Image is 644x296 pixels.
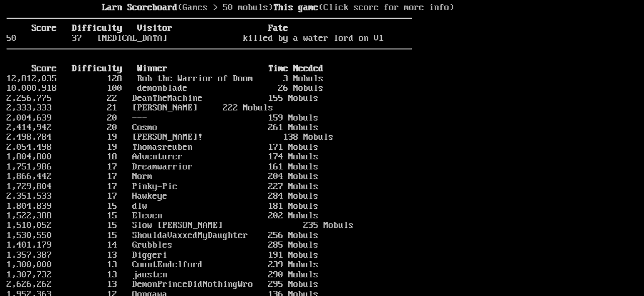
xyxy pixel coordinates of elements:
[7,240,318,250] a: 1,401,179 14 Grubbles 285 Mobuls
[7,270,318,280] a: 1,307,732 13 jausten 290 Mobuls
[7,132,334,142] a: 2,498,784 19 [PERSON_NAME]! 138 Mobuls
[7,230,318,241] a: 1,530,550 15 ShouldaVaxxedMyDaughter 256 Mobuls
[7,152,318,162] a: 1,804,800 18 Adventurer 174 Mobuls
[273,3,318,13] b: This game
[7,162,318,172] a: 1,751,986 17 Dreamwarrior 161 Mobuls
[7,103,273,113] a: 2,333,333 21 [PERSON_NAME] 222 Mobuls
[7,279,318,289] a: 2,626,262 13 DemonPrinceDidNothingWro 295 Mobuls
[7,142,318,152] a: 2,054,498 19 Thomasreuben 171 Mobuls
[7,191,318,201] a: 2,351,533 17 Hawkeye 284 Mobuls
[32,23,288,33] b: Score Difficulty Visitor Fate
[7,74,324,84] a: 12,812,035 128 Rob the Warrior of Doom 3 Mobuls
[7,123,318,133] a: 2,414,942 20 Cosmo 261 Mobuls
[7,33,384,43] a: 50 37 [MEDICAL_DATA] killed by a water lord on V1
[7,171,318,182] a: 1,866,442 17 Norm 204 Mobuls
[7,260,318,270] a: 1,300,000 13 CountEndelford 239 Mobuls
[102,3,178,13] b: Larn Scoreboard
[7,93,318,103] a: 2,256,775 22 DeanTheMachine 155 Mobuls
[7,113,318,123] a: 2,004,639 20 --- 159 Mobuls
[7,182,318,192] a: 1,729,804 17 Pinky-Pie 227 Mobuls
[7,211,318,221] a: 1,522,388 15 Eleven 202 Mobuls
[7,250,318,260] a: 1,357,387 13 Diggeri 191 Mobuls
[7,3,412,281] larn: (Games > 50 mobuls) (Click score for more info) Click on a score for more information ---- Reload...
[7,201,318,211] a: 1,804,839 15 dlw 181 Mobuls
[7,220,354,230] a: 1,510,052 15 Slow [PERSON_NAME] 235 Mobuls
[7,83,324,93] a: 10,000,918 100 demonblade -26 Mobuls
[32,64,324,74] b: Score Difficulty Winner Time Needed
